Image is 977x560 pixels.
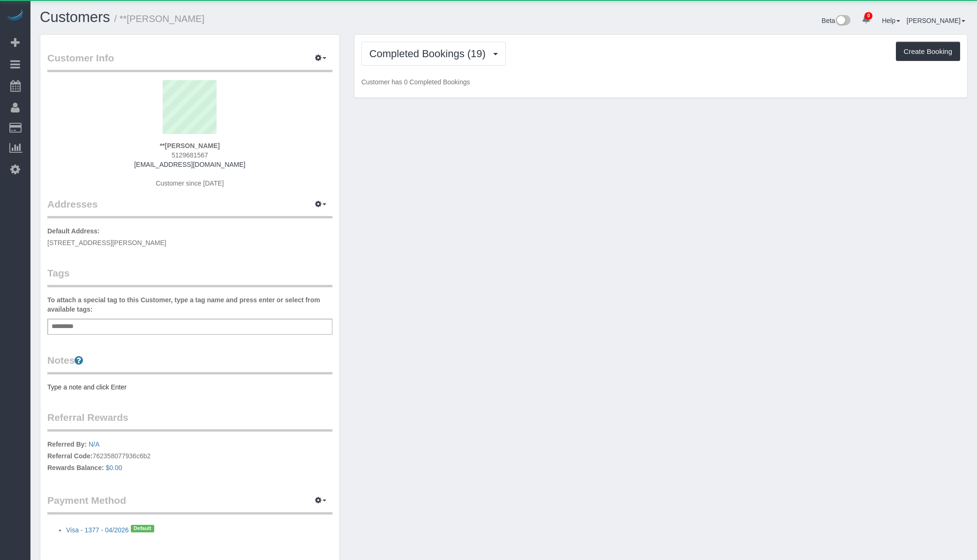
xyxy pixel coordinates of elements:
[361,42,506,66] button: Completed Bookings (19)
[114,14,205,24] small: / **[PERSON_NAME]
[66,526,129,534] a: Visa - 1377 - 04/2026
[857,9,875,30] a: 0
[369,48,490,60] span: Completed Bookings (19)
[47,382,332,392] pre: Type a note and click Enter
[134,161,245,168] a: [EMAIL_ADDRESS][DOMAIN_NAME]
[47,451,92,461] label: Referral Code:
[47,353,332,374] legend: Notes
[156,179,224,187] span: Customer since [DATE]
[835,15,850,27] img: New interface
[106,464,122,471] a: $0.00
[47,411,332,432] legend: Referral Rewards
[6,9,24,22] img: Automaid Logo
[131,525,154,532] span: Default
[47,239,166,246] span: [STREET_ADDRESS][PERSON_NAME]
[47,226,100,236] label: Default Address:
[89,441,99,448] a: N/A
[47,51,332,72] legend: Customer Info
[160,142,220,149] strong: **[PERSON_NAME]
[896,42,960,61] button: Create Booking
[40,9,110,25] a: Customers
[47,493,332,515] legend: Payment Method
[361,77,960,87] p: Customer has 0 Completed Bookings
[47,295,332,314] label: To attach a special tag to this Customer, type a tag name and press enter or select from availabl...
[822,17,851,24] a: Beta
[907,17,965,24] a: [PERSON_NAME]
[47,440,87,449] label: Referred By:
[172,151,208,159] span: 5129681567
[47,440,332,475] p: 762358077936c6b2
[864,12,872,20] span: 0
[47,463,104,472] label: Rewards Balance:
[47,266,332,287] legend: Tags
[882,17,900,24] a: Help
